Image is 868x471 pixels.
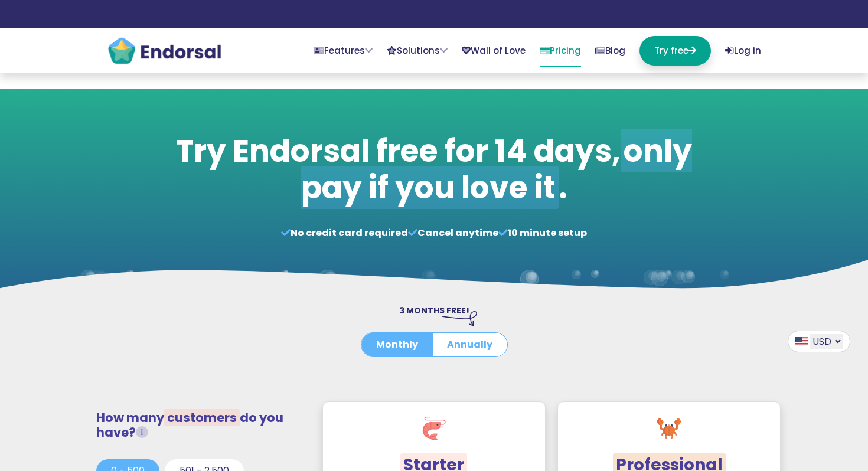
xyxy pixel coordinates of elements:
a: Wall of Love [462,36,526,66]
h1: Try Endorsal free for 14 days, . [170,133,699,207]
p: No credit card required Cancel anytime 10 minute setup [170,226,699,240]
a: Solutions [387,36,448,66]
h3: How many do you have? [96,410,302,440]
a: Blog [595,36,625,66]
img: shrimp.svg [422,417,446,440]
a: Try free [639,36,711,66]
button: Annually [432,333,507,356]
img: arrow-right-down.svg [442,311,477,326]
span: customers [164,409,240,426]
a: Features [314,36,373,66]
img: crab.svg [657,417,681,440]
button: Monthly [361,333,433,356]
a: Pricing [540,36,581,67]
a: Log in [725,36,761,66]
img: endorsal-logo@2x.png [107,36,222,66]
span: only pay if you love it [301,129,693,209]
span: 3 MONTHS FREE! [399,305,469,316]
i: Total customers from whom you request testimonials/reviews. [136,426,148,439]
